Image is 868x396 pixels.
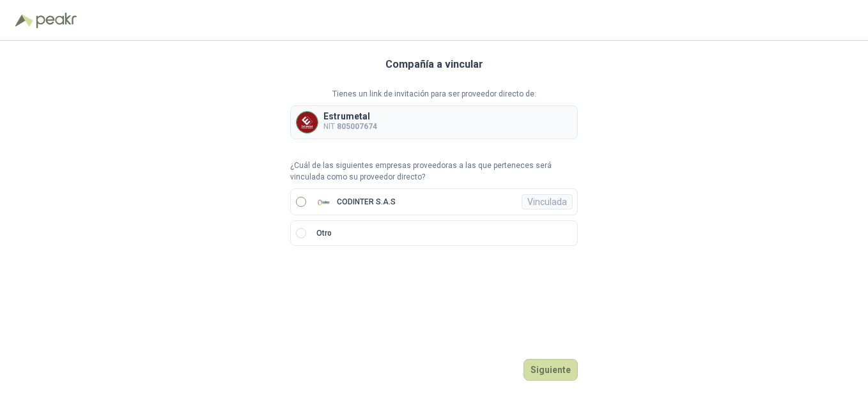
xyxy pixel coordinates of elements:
[36,13,77,28] img: Peakr
[290,88,578,100] p: Tienes un link de invitación para ser proveedor directo de:
[316,194,332,209] img: Company Logo
[522,194,573,209] div: Vinculada
[323,121,377,133] p: NIT
[323,112,377,121] p: Estrumetal
[316,227,332,240] p: Otro
[290,160,578,184] p: ¿Cuál de las siguientes empresas proveedoras a las que perteneces será vinculada como su proveedo...
[297,112,318,133] img: Company Logo
[385,56,483,73] h3: Compañía a vincular
[337,122,377,131] b: 805007674
[15,14,33,27] img: Logo
[337,198,396,206] p: CODINTER S.A.S
[523,359,578,381] button: Siguiente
